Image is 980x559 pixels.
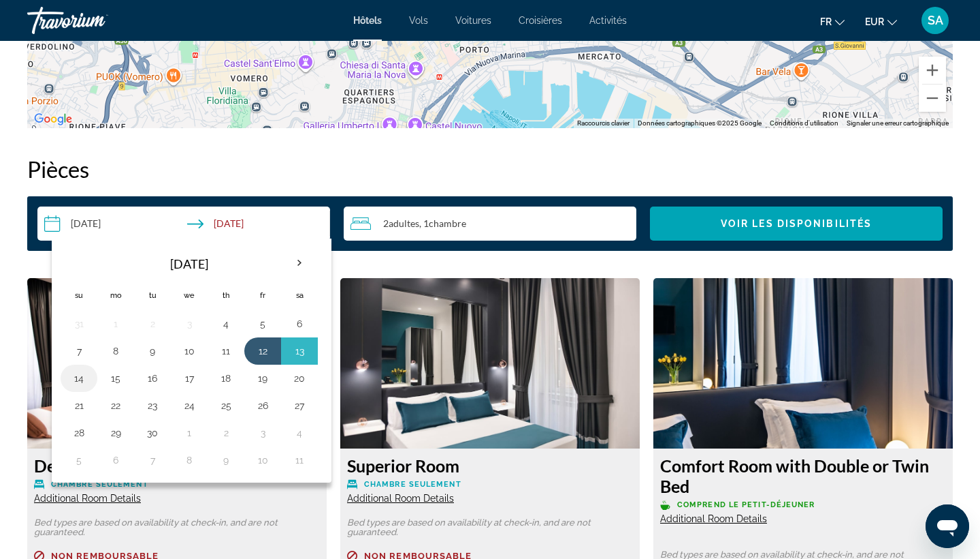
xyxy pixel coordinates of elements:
button: Day 21 [68,396,90,415]
button: Day 16 [142,369,163,388]
p: Bed types are based on availability at check-in, and are not guaranteed. [34,518,320,537]
button: Day 7 [142,451,163,470]
button: Day 1 [178,423,200,442]
button: Day 26 [252,396,274,415]
button: Day 8 [178,451,200,470]
img: 70be414e-64df-4805-9f6d-b85cfeaf10f2.jpeg [340,278,640,449]
button: Day 6 [289,314,310,333]
button: Day 24 [178,396,200,415]
button: Change language [820,12,845,31]
button: Day 25 [215,396,237,415]
span: 2 [383,218,419,229]
h2: Pièces [27,155,953,183]
th: [DATE] [97,247,281,280]
button: Day 5 [68,451,90,470]
button: Day 20 [289,369,310,388]
button: Day 19 [252,369,274,388]
span: fr [820,16,832,27]
div: Search widget [37,207,943,241]
img: Google [31,110,76,128]
button: Day 6 [105,451,127,470]
button: Day 31 [68,314,90,333]
button: Day 4 [289,423,310,442]
span: Comprend le petit-déjeuner [677,500,815,509]
button: Day 27 [289,396,310,415]
a: Travorium [27,3,163,38]
button: Day 8 [105,342,127,361]
span: Chambre [429,217,466,229]
button: Day 23 [142,396,163,415]
iframe: Bouton de lancement de la fenêtre de messagerie [926,504,969,548]
a: Conditions d'utilisation (s'ouvre dans un nouvel onglet) [770,119,838,127]
button: Day 14 [68,369,90,388]
span: EUR [865,16,884,27]
h3: Deluxe Room [34,455,320,476]
button: Day 13 [289,342,310,361]
p: Bed types are based on availability at check-in, and are not guaranteed. [347,518,633,537]
span: Chambre seulement [364,480,461,489]
button: Day 17 [178,369,200,388]
button: Zoom arrière [919,85,946,112]
button: Day 5 [252,314,274,333]
span: Voir les disponibilités [721,218,872,229]
img: 0fd0dcb9-4197-45dd-89eb-90f0ded52d4e.jpeg [27,278,327,449]
button: Day 11 [289,451,310,470]
button: Day 2 [215,423,237,442]
button: Day 10 [178,342,200,361]
h3: Superior Room [347,455,633,476]
button: Zoom avant [919,57,946,84]
a: Ouvrir cette zone dans Google Maps (dans une nouvelle fenêtre) [31,110,76,128]
span: SA [928,14,943,27]
button: Day 1 [105,314,127,333]
button: Day 28 [68,423,90,442]
span: Données cartographiques ©2025 Google [638,119,762,127]
a: Croisières [519,15,562,26]
button: Day 9 [142,342,163,361]
a: Activités [589,15,627,26]
a: Voitures [455,15,491,26]
button: Day 29 [105,423,127,442]
a: Hôtels [353,15,382,26]
button: Day 3 [178,314,200,333]
button: Day 12 [252,342,274,361]
button: Change currency [865,12,897,31]
button: Day 11 [215,342,237,361]
a: Vols [409,15,428,26]
button: Voir les disponibilités [650,207,943,241]
span: Additional Room Details [347,493,454,504]
button: Day 22 [105,396,127,415]
span: , 1 [419,218,466,229]
span: Additional Room Details [34,493,141,504]
span: Additional Room Details [660,513,767,524]
button: Day 4 [215,314,237,333]
button: Travelers: 2 adults, 0 children [344,207,636,241]
button: Next month [281,247,318,279]
span: Adultes [389,217,419,229]
img: a4fb5d81-fdbf-4251-828c-7b74da75adbd.jpeg [653,278,953,449]
button: Day 15 [105,369,127,388]
button: Day 18 [215,369,237,388]
button: Day 2 [142,314,163,333]
button: Day 3 [252,423,274,442]
h3: Comfort Room with Double or Twin Bed [660,455,946,496]
button: Day 9 [215,451,237,470]
a: Signaler une erreur cartographique [847,119,949,127]
button: Raccourcis clavier [577,119,630,128]
button: Day 30 [142,423,163,442]
button: Day 7 [68,342,90,361]
span: Chambre seulement [51,480,148,489]
button: Check-in date: Sep 11, 2025 Check-out date: Sep 13, 2025 [37,207,330,241]
button: Day 10 [252,451,274,470]
button: User Menu [917,6,953,35]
